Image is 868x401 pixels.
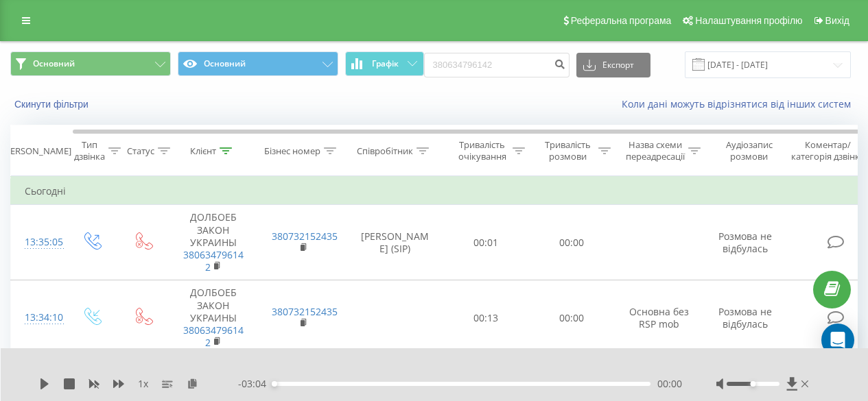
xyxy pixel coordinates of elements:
[25,229,52,256] div: 13:35:05
[424,53,570,77] input: Пошук за номером
[455,139,509,162] div: Тривалість очікування
[372,59,399,69] span: Графік
[345,51,424,76] button: Графік
[718,230,772,255] span: Розмова не відбулась
[138,377,148,391] span: 1 x
[529,280,615,356] td: 00:00
[74,139,105,162] div: Тип дзвінка
[541,139,595,162] div: Тривалість розмови
[657,377,682,391] span: 00:00
[238,377,273,391] span: - 03:04
[716,139,782,162] div: Аудіозапис розмови
[825,15,849,26] span: Вихід
[272,230,338,243] a: 380732152435
[821,324,854,356] div: Open Intercom Messenger
[626,139,685,162] div: Назва схеми переадресації
[33,58,75,69] span: Основний
[615,280,704,356] td: Основна без RSP mob
[622,97,858,110] a: Коли дані можуть відрізнятися вiд інших систем
[10,51,171,76] button: Основний
[127,145,154,157] div: Статус
[178,51,338,76] button: Основний
[443,280,529,356] td: 00:13
[169,205,258,280] td: ДОЛБОЕБ ЗАКОН УКРАИНЫ
[718,305,772,330] span: Розмова не відбулась
[571,15,672,26] span: Реферальна програма
[576,53,650,77] button: Експорт
[529,205,615,280] td: 00:00
[751,381,756,387] div: Accessibility label
[272,305,338,318] a: 380732152435
[443,205,529,280] td: 00:01
[347,205,443,280] td: [PERSON_NAME] (SIP)
[357,145,413,157] div: Співробітник
[25,304,52,331] div: 13:34:10
[10,98,95,110] button: Скинути фільтри
[788,139,868,162] div: Коментар/категорія дзвінка
[272,381,277,387] div: Accessibility label
[169,280,258,356] td: ДОЛБОЕБ ЗАКОН УКРАИНЫ
[264,145,320,157] div: Бізнес номер
[695,15,802,26] span: Налаштування профілю
[183,324,244,349] a: 380634796142
[183,248,244,274] a: 380634796142
[2,145,71,157] div: [PERSON_NAME]
[190,145,216,157] div: Клієнт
